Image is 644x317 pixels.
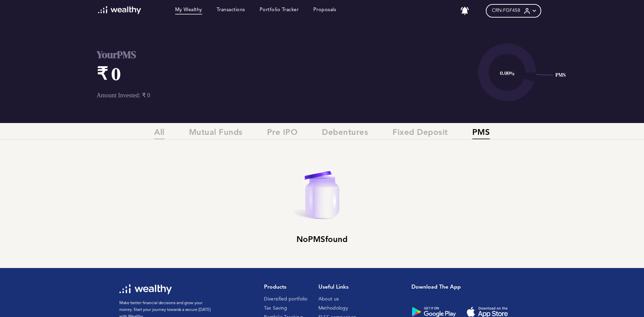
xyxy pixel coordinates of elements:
[97,62,370,86] h1: ₹ 0
[318,297,339,301] a: About us
[154,128,165,139] span: All
[500,69,515,77] text: 0.00%
[267,128,298,139] span: Pre IPO
[189,128,243,139] span: Mutual Funds
[472,128,490,139] span: PMS
[296,235,348,245] h2: No PMS found
[97,48,370,62] h2: Your PMS
[492,8,520,14] span: CRN: FGF458
[318,306,348,311] a: Methodology
[260,7,299,15] a: Portfolio Tracker
[175,7,202,15] a: My Wealthy
[264,297,307,301] a: Diversified portfolio
[288,145,356,228] img: EmptyJarBig.svg
[313,7,336,15] a: Proposals
[322,128,368,139] span: Debentures
[555,71,566,78] text: PMS
[119,284,172,294] img: wl-logo-white.svg
[411,284,520,291] h1: Download the app
[217,7,245,15] a: Transactions
[392,128,448,139] span: Fixed Deposit
[264,306,287,311] a: Tax Saving
[98,6,141,14] img: wl-logo-white.svg
[97,92,370,99] p: Amount Invested: ₹ 0
[318,284,357,291] h1: Useful Links
[264,284,307,291] h1: Products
